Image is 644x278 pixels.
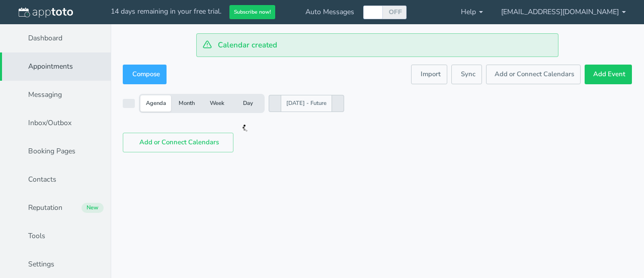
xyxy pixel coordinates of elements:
button: [DATE] - Future [281,95,332,112]
span: Contacts [28,175,56,185]
button: Add or Connect Calendars [486,65,581,84]
span: Booking Pages [28,146,75,156]
span: Inbox/Outbox [28,118,71,128]
button: Add or Connect Calendars [123,133,233,152]
button: Agenda [140,95,171,112]
button: Add Event [585,65,632,84]
span: Messaging [28,90,62,100]
img: logo-apptoto--white.svg [19,8,73,18]
button: Import [411,65,447,84]
button: Month [171,95,202,112]
div: Calendar created [196,33,558,57]
button: Day [232,95,263,112]
span: [DATE] - Future [286,99,327,107]
button: Compose [123,65,167,84]
button: Sync [451,65,482,84]
span: Reputation [28,203,62,213]
span: Sync [458,70,475,79]
button: Subscribe now! [229,5,275,20]
span: Tools [28,231,45,241]
button: Week [202,95,232,112]
div: New [82,203,104,213]
span: Dashboard [28,33,62,43]
label: OFF [388,8,403,16]
span: Appointments [28,62,73,72]
span: 14 days remaining in your free trial. [111,7,221,16]
span: Settings [28,259,54,269]
span: Auto Messages [305,7,354,17]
